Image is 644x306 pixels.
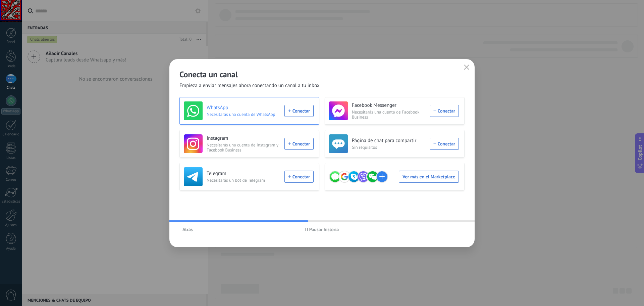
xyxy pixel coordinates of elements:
span: Pausar historia [309,227,339,232]
h3: Página de chat para compartir [352,137,426,144]
button: Pausar historia [302,224,342,234]
h2: Conecta un canal [179,69,465,80]
span: Necesitarás una cuenta de Instagram y Facebook Business [207,142,280,152]
span: Sin requisitos [352,145,426,150]
h3: Facebook Messenger [352,102,426,109]
button: Atrás [179,224,196,234]
h3: Instagram [207,135,280,142]
span: Empieza a enviar mensajes ahora conectando un canal a tu inbox [179,82,320,89]
span: Necesitarás una cuenta de Facebook Business [352,110,426,120]
span: Necesitarás un bot de Telegram [207,178,280,183]
span: Atrás [182,227,193,232]
h3: WhatsApp [207,104,280,111]
span: Necesitarás una cuenta de WhatsApp [207,112,280,117]
h3: Telegram [207,170,280,177]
